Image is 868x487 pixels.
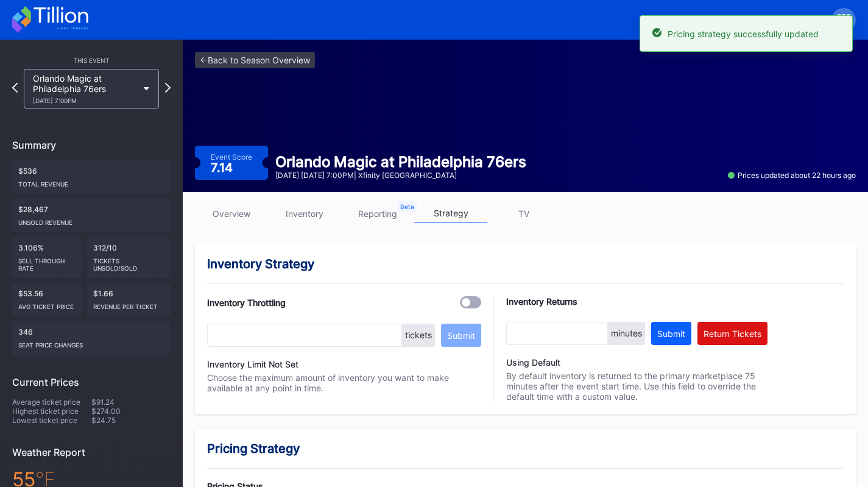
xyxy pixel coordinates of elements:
[447,330,475,341] div: Submit
[12,237,82,278] div: 3.106%
[414,204,487,223] a: strategy
[207,297,286,308] div: Inventory Throttling
[657,329,685,339] div: Submit
[12,416,91,425] div: Lowest ticket price
[487,204,560,223] a: TV
[18,214,164,226] div: Unsold Revenue
[211,162,236,174] div: 7.14
[402,324,435,347] div: tickets
[87,237,171,278] div: 312/10
[18,176,164,188] div: Total Revenue
[18,252,76,272] div: Sell Through Rate
[91,397,171,407] div: $91.24
[668,29,819,39] div: Pricing strategy successfully updated
[12,160,171,194] div: $536
[18,298,76,310] div: Avg ticket price
[651,322,691,345] button: Submit
[697,322,767,345] button: Return Tickets
[673,9,822,31] button: Philadelphia 76ers Secondary
[207,441,844,456] div: Pricing Strategy
[207,372,481,393] div: Choose the maximum amount of inventory you want to make available at any point in time.
[33,97,138,104] div: [DATE] 7:00PM
[275,153,526,171] div: Orlando Magic at Philadelphia 76ers
[12,397,91,407] div: Average ticket price
[12,446,171,458] div: Weather Report
[12,57,171,64] div: This Event
[506,296,767,307] div: Inventory Returns
[12,321,171,355] div: 346
[608,322,645,345] div: minutes
[195,204,268,223] a: overview
[91,407,171,416] div: $274.00
[275,171,526,180] div: [DATE] [DATE] 7:00PM | Xfinity [GEOGRAPHIC_DATA]
[12,407,91,416] div: Highest ticket price
[195,52,315,68] a: <-Back to Season Overview
[18,336,164,349] div: seat price changes
[211,152,252,162] div: Event Score
[12,199,171,232] div: $28,467
[12,376,171,388] div: Current Prices
[207,359,481,369] div: Inventory Limit Not Set
[268,204,341,223] a: inventory
[93,252,165,272] div: Tickets Unsold/Sold
[87,283,171,316] div: $1.66
[506,357,767,368] div: Using Default
[33,73,138,104] div: Orlando Magic at Philadelphia 76ers
[93,298,165,310] div: Revenue per ticket
[91,416,171,425] div: $24.75
[441,324,481,347] button: Submit
[506,357,767,402] div: By default inventory is returned to the primary marketplace 75 minutes after the event start time...
[12,283,82,316] div: $53.56
[682,15,801,25] div: Philadelphia 76ers Secondary
[341,204,414,223] a: reporting
[207,257,844,271] div: Inventory Strategy
[704,329,761,339] div: Return Tickets
[728,171,856,180] div: Prices updated about 22 hours ago
[12,139,171,151] div: Summary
